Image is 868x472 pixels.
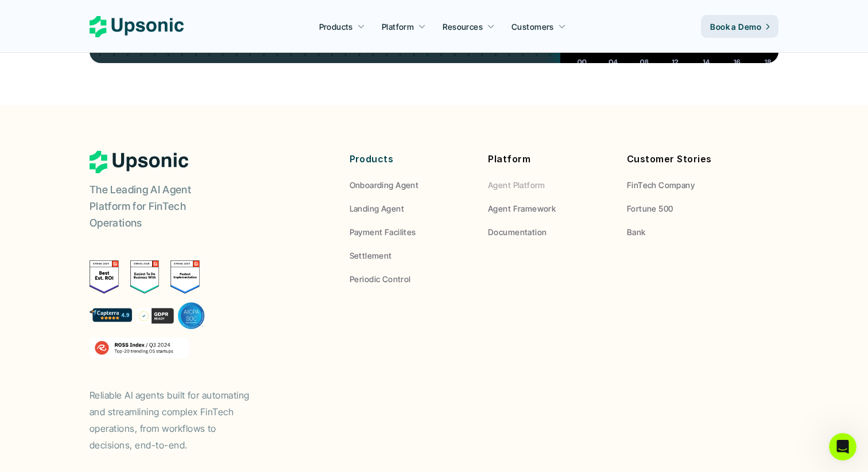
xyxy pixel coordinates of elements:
[382,21,414,33] p: Platform
[90,387,262,453] p: Reliable AI agents built for automating and streamlining complex FinTech operations, from workflo...
[627,179,695,191] p: FinTech Company
[488,202,556,214] p: Agent Framework
[350,249,392,262] p: Settlement
[627,202,673,214] p: Fortune 500
[701,15,778,38] a: Book a Demo
[829,433,857,461] iframe: Intercom live chat
[90,182,233,231] p: The Leading AI Agent Platform for FinTech Operations
[350,226,471,238] a: Payment Facilites
[312,16,372,37] a: Products
[488,151,610,167] p: Platform
[627,151,749,167] p: Customer Stories
[350,202,471,214] a: Landing Agent
[350,179,419,191] p: Onboarding Agent
[488,179,545,191] p: Agent Platform
[443,21,483,33] p: Resources
[350,273,411,285] p: Periodic Control
[488,226,610,238] a: Documentation
[350,202,404,214] p: Landing Agent
[511,21,554,33] p: Customers
[319,21,353,33] p: Products
[350,151,471,167] p: Products
[710,21,761,33] p: Book a Demo
[350,249,471,262] a: Settlement
[350,226,416,238] p: Payment Facilites
[488,226,547,238] p: Documentation
[350,179,471,191] a: Onboarding Agent
[627,226,646,238] p: Bank
[350,273,471,285] a: Periodic Control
